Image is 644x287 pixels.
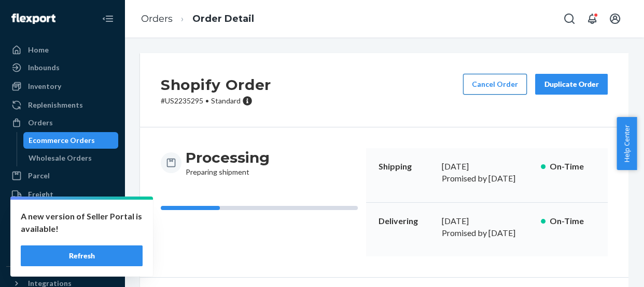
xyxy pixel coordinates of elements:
[133,4,262,34] ol: breadcrumbs
[6,97,118,113] a: Replenishments
[582,8,603,29] button: Open notifications
[6,240,118,257] a: Reporting
[6,186,118,203] a: Freight
[161,96,271,106] p: # US2235295
[6,167,118,184] a: Parcel
[544,79,599,89] div: Duplicate Order
[28,62,60,73] div: Inbounds
[379,161,433,173] p: Shipping
[28,189,53,200] div: Freight
[21,245,143,266] button: Refresh
[6,221,118,238] a: Returns
[441,161,532,173] div: [DATE]
[441,227,532,239] p: Promised by [DATE]
[21,210,143,235] p: A new version of Seller Portal is available!
[6,204,118,220] a: Prep
[617,117,637,170] button: Help Center
[161,74,271,96] h2: Shopify Order
[605,8,625,29] button: Open account menu
[186,148,270,177] div: Preparing shipment
[28,100,83,110] div: Replenishments
[550,161,595,173] p: On-Time
[141,13,173,24] a: Orders
[6,59,118,76] a: Inbounds
[6,42,118,58] a: Home
[28,45,49,55] div: Home
[441,215,532,227] div: [DATE]
[550,215,595,227] p: On-Time
[29,153,92,163] div: Wholesale Orders
[559,8,580,29] button: Open Search Box
[535,74,608,95] button: Duplicate Order
[28,118,53,128] div: Orders
[6,114,118,131] a: Orders
[29,135,95,146] div: Ecommerce Orders
[23,132,119,149] a: Ecommerce Orders
[23,150,119,166] a: Wholesale Orders
[28,171,50,181] div: Parcel
[97,8,118,29] button: Close Navigation
[463,74,527,95] button: Cancel Order
[379,215,433,227] p: Delivering
[28,81,61,92] div: Inventory
[6,78,118,95] a: Inventory
[441,173,532,185] p: Promised by [DATE]
[11,14,55,24] img: Flexport logo
[205,96,209,105] span: •
[192,13,254,24] a: Order Detail
[186,148,270,167] h3: Processing
[211,96,241,105] span: Standard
